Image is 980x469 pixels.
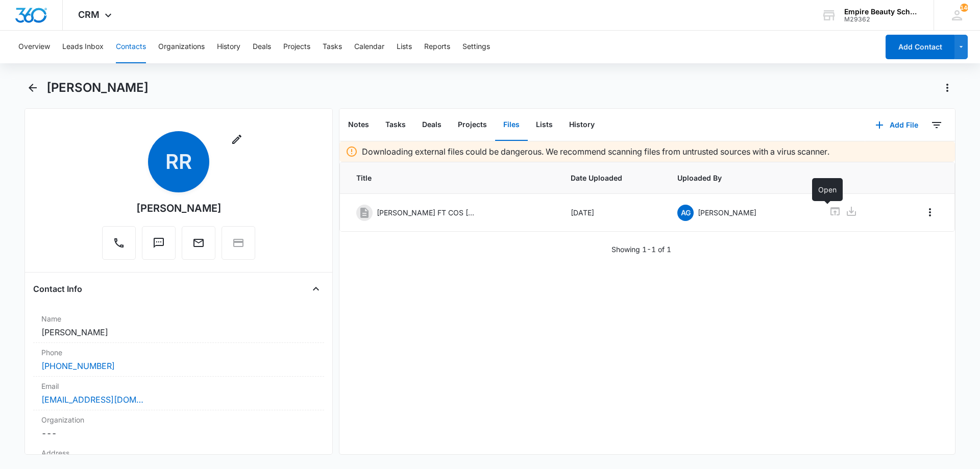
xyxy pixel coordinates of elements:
span: CRM [78,9,100,20]
button: Leads Inbox [62,31,104,63]
label: Email [41,381,316,391]
button: Text [142,226,176,260]
div: Organization--- [33,410,324,443]
a: [EMAIL_ADDRESS][DOMAIN_NAME] [41,393,143,406]
span: AG [677,205,694,221]
button: Lists [528,109,561,141]
span: Date Uploaded [571,172,653,183]
h4: Contact Info [33,283,82,295]
dd: --- [41,427,316,439]
button: Deals [253,31,271,63]
div: Open [812,178,843,201]
button: Deals [414,109,450,141]
button: Tasks [377,109,414,141]
label: Address [41,448,316,458]
button: Notes [340,109,377,141]
button: Add File [865,113,928,137]
label: Name [41,313,316,324]
button: Projects [283,31,310,63]
p: [PERSON_NAME] FT COS [DATE].pdf [377,207,479,218]
span: RR [148,131,209,192]
button: Email [182,226,215,260]
span: 146 [960,4,968,12]
button: Contacts [116,31,146,63]
button: Actions [939,80,955,96]
a: Call [102,242,136,251]
dd: [PERSON_NAME] [41,326,316,338]
label: Phone [41,347,316,358]
button: Projects [450,109,495,141]
a: Text [142,242,176,251]
button: Call [102,226,136,260]
div: account id [844,16,919,23]
button: Organizations [158,31,205,63]
button: History [217,31,240,63]
button: Back [24,80,40,96]
button: Files [495,109,528,141]
div: Name[PERSON_NAME] [33,309,324,343]
a: [PHONE_NUMBER] [41,360,115,372]
button: Reports [424,31,450,63]
p: Showing 1-1 of 1 [611,244,671,255]
button: Filters [928,117,945,133]
label: Organization [41,414,316,425]
span: Uploaded By [677,172,804,183]
span: Title [356,172,546,183]
button: Overflow Menu [922,204,938,220]
button: History [561,109,603,141]
button: Settings [462,31,490,63]
td: [DATE] [558,194,666,232]
div: Phone[PHONE_NUMBER] [33,343,324,377]
button: Add Contact [886,35,954,59]
button: Lists [397,31,412,63]
p: [PERSON_NAME] [698,207,756,218]
button: Close [308,281,324,297]
button: Tasks [323,31,342,63]
div: [PERSON_NAME] [136,201,222,216]
button: Calendar [354,31,384,63]
div: account name [844,8,919,16]
button: Overview [18,31,50,63]
div: notifications count [960,4,968,12]
a: Email [182,242,215,251]
p: Downloading external files could be dangerous. We recommend scanning files from untrusted sources... [362,145,829,158]
div: Email[EMAIL_ADDRESS][DOMAIN_NAME] [33,377,324,410]
h1: [PERSON_NAME] [46,80,149,95]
